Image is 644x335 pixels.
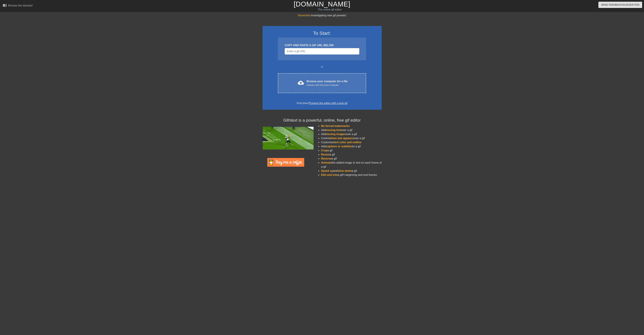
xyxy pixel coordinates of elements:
[321,169,382,173] li: and a gif
[338,169,352,172] span: slow down
[321,128,382,132] li: Add over a gif
[321,148,382,153] li: a gif
[321,125,350,127] span: No forced watermarks
[321,169,333,172] span: Speed up
[307,83,348,87] div: Upload a file from your computer
[321,157,332,160] span: Reverse
[298,14,311,17] span: November:
[267,30,377,36] h3: To Start:
[321,149,327,152] span: Crop
[309,102,347,105] a: Explore the editor with a test gif
[321,173,382,177] li: a gif's beginning and end frames
[326,145,352,148] span: captions or subtitles
[330,137,354,140] span: when text appears
[263,118,382,123] h4: Gifntext is a powerful, online, free gif editor
[298,80,304,86] span: cloud_upload
[321,136,382,140] li: Control over a gif
[321,173,338,176] span: Edit and trim
[263,13,382,17] div: Investigating new gif presets!
[321,161,382,169] li: the added image or text on each frame of a gif
[267,101,377,105] div: First time?
[334,141,361,144] span: text color and outline
[285,43,359,47] div: COPY AND PASTE A GIF URL BELOW
[598,2,642,8] button: Send Feedback/Suggestion
[8,4,33,7] div: Browse the tutorials!
[263,127,314,149] img: football_small.gif
[271,65,373,69] div: or
[307,79,348,87] div: Browse your computer for a file
[294,0,350,8] a: [DOMAIN_NAME]
[3,3,33,8] a: Browse the tutorials!
[216,8,443,12] div: The online gif editor
[321,153,330,156] span: Resize
[601,3,639,7] span: Send Feedback/Suggestion
[3,3,7,7] span: menu_book
[321,132,382,136] li: Add over a gif
[326,129,341,131] span: moving text
[321,144,382,148] li: Add to a gif
[321,157,382,161] li: a gif
[326,133,346,136] span: moving images
[321,161,332,164] span: Animate
[321,153,382,157] li: a gif
[285,48,359,55] input: Username
[321,140,382,144] li: Customize
[267,158,304,167] img: Buy Me A Coffee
